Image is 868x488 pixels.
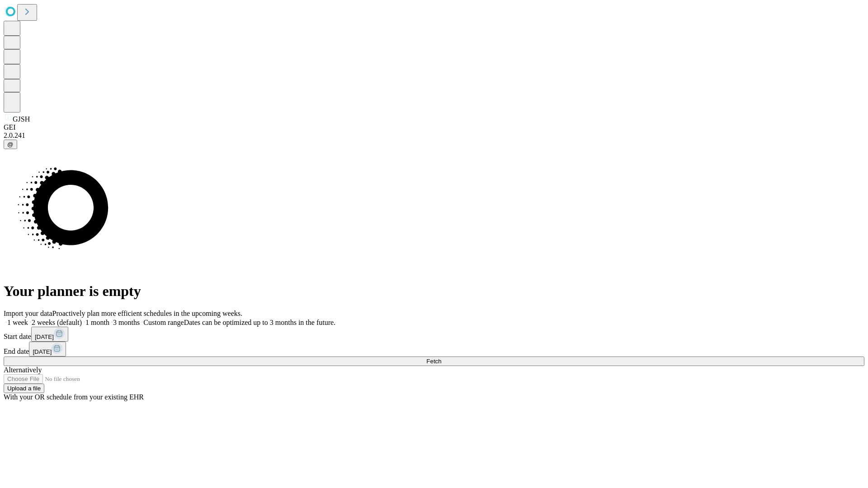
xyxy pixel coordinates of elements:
span: @ [7,141,14,148]
span: Import your data [4,310,52,317]
button: Upload a file [4,384,44,393]
button: @ [4,140,17,149]
button: Fetch [4,357,864,366]
span: 3 months [113,319,140,326]
h1: Your planner is empty [4,283,864,300]
div: 2.0.241 [4,131,864,140]
button: [DATE] [29,342,66,357]
span: 1 month [85,319,109,326]
span: 2 weeks (default) [32,319,82,326]
span: Custom range [143,319,184,326]
button: [DATE] [31,327,68,342]
span: GJSH [13,115,30,123]
span: Alternatively [4,366,42,374]
div: End date [4,342,864,357]
span: Dates can be optimized up to 3 months in the future. [184,319,335,326]
div: GEI [4,123,864,131]
span: [DATE] [35,333,54,340]
span: [DATE] [33,348,52,355]
span: Fetch [426,358,441,365]
span: Proactively plan more efficient schedules in the upcoming weeks. [52,310,242,317]
div: Start date [4,327,864,342]
span: With your OR schedule from your existing EHR [4,393,144,401]
span: 1 week [7,319,28,326]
